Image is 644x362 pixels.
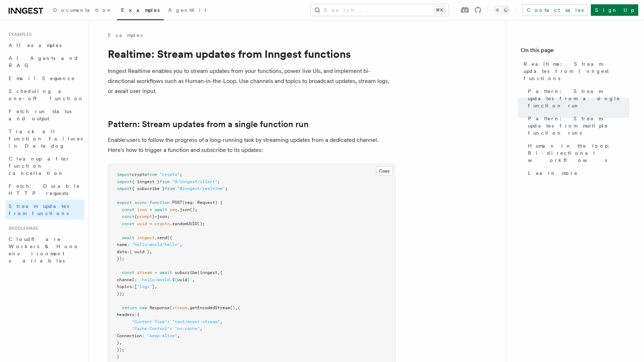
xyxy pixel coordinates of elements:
a: Documentation [49,2,117,19]
span: from [147,172,157,177]
span: Fetch: Durable HTTP requests [9,183,80,196]
span: , [119,340,122,345]
button: Search...⌘K [311,4,449,16]
span: ; [217,179,220,184]
span: await [160,270,172,275]
span: = [149,221,152,226]
span: Pattern: Stream updates from a single function run [528,88,630,109]
p: Enable users to follow the progress of a long-running task by streaming updates from a dedicated ... [108,135,395,155]
span: "hello-world/hello" [132,242,180,247]
span: Response [149,305,170,310]
span: Learn more [528,170,578,177]
span: }); [117,347,124,352]
a: Pattern: Stream updates from a single function run [108,119,309,129]
span: ` [190,277,192,282]
span: name [117,242,127,247]
span: , [149,249,152,254]
span: topics [117,284,132,289]
span: data [117,249,127,254]
span: , [180,242,182,247]
span: headers [117,312,134,317]
span: Stream updates from functions [9,203,69,216]
span: crypto [132,172,147,177]
span: .randomUUID [170,221,197,226]
span: const [122,207,134,212]
span: All examples [9,42,61,48]
span: } [187,277,190,282]
h1: Realtime: Stream updates from Inngest functions [108,47,395,60]
span: async [134,200,147,205]
span: { [220,270,222,275]
span: "@inngest/realtime" [177,186,225,191]
span: { [137,312,139,317]
a: Email Sequence [6,72,84,85]
a: Cleanup after function cancellation [6,152,84,180]
span: (req [182,200,192,205]
span: from [160,179,170,184]
a: Human in the loop: Bi-directional workflows [525,139,630,167]
span: prompt [137,214,152,219]
span: : [132,284,134,289]
a: Examples [117,2,164,20]
span: "keep-alive" [147,333,177,338]
a: Stream updates from functions [6,200,84,220]
span: : [134,277,137,282]
span: req [170,207,177,212]
span: }); [117,291,124,296]
span: Human in the loop: Bi-directional workflows [528,142,630,164]
a: Sign Up [591,4,638,16]
span: } [152,214,155,219]
span: .send [155,235,167,240]
span: } [117,354,119,359]
p: Inngest Realtime enables you to stream updates from your functions, power live UIs, and implement... [108,66,395,96]
a: Fetch run status and output [6,105,84,125]
span: { uuid } [129,249,149,254]
a: Scheduling a one-off function [6,85,84,105]
span: Track all function failures in Datadog [9,129,83,149]
span: Documentation [53,7,112,13]
span: Cloudflare Workers & Hono environment variables [9,236,79,264]
span: "logs" [137,284,152,289]
span: import [117,186,132,191]
a: AI Agents and RAG [6,52,84,72]
span: function [149,200,170,205]
span: , [192,277,195,282]
span: (inngest [197,270,217,275]
a: All examples [6,39,84,52]
span: : [127,242,129,247]
span: { subscribe } [132,186,165,191]
span: ( [170,305,172,310]
span: AI Agents and RAG [9,55,79,68]
span: : [142,333,144,338]
span: const [122,270,134,275]
span: "Content-Type" [132,319,167,324]
span: : [170,326,172,331]
span: , [200,326,202,331]
span: Connection [117,333,142,338]
span: Scheduling a one-off function [9,88,84,101]
span: = [149,207,152,212]
a: Cloudflare Workers & Hono environment variables [6,233,84,267]
span: new [139,305,147,310]
span: Realtime: Stream updates from Inngest functions [524,60,630,82]
span: AgentKit [168,7,206,13]
span: Pattern: Stream updates from multiple function runs [528,115,630,136]
span: ; [180,172,182,177]
span: POST [172,200,182,205]
h4: On this page [521,46,630,57]
span: `hello-world. [139,277,172,282]
span: , [235,305,238,310]
button: Copy [376,166,393,176]
a: Pattern: Stream updates from a single function run [525,85,630,112]
span: stream [172,305,187,310]
span: }); [117,256,124,261]
span: Examples [121,7,160,13]
span: .json [177,207,190,212]
span: const [122,214,134,219]
span: () [230,305,235,310]
span: json [137,207,147,212]
span: ; [225,186,227,191]
span: , [177,333,180,338]
a: Contact sales [522,4,588,16]
span: , [220,319,222,324]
